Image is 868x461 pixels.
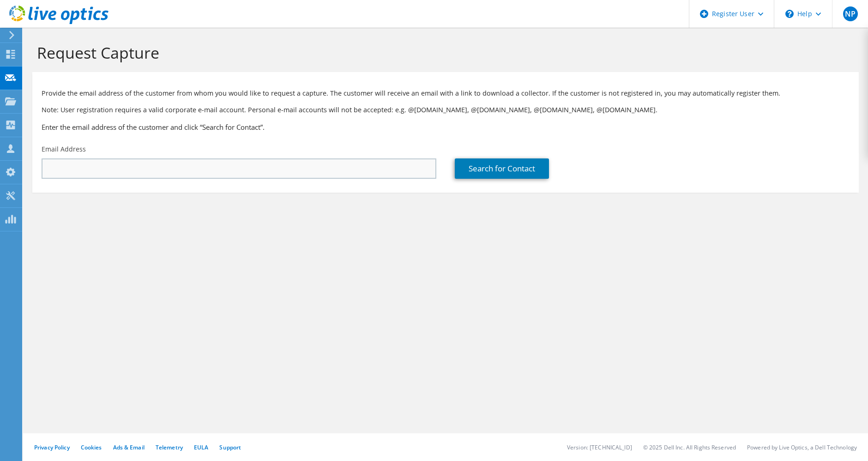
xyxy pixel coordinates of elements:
p: Provide the email address of the customer from whom you would like to request a capture. The cust... [42,88,850,98]
a: Search for Contact [455,158,549,179]
li: Version: [TECHNICAL_ID] [567,443,632,451]
a: Telemetry [156,443,183,451]
a: EULA [194,443,208,451]
p: Note: User registration requires a valid corporate e-mail account. Personal e-mail accounts will ... [42,105,850,115]
span: NP [843,6,858,21]
h3: Enter the email address of the customer and click “Search for Contact”. [42,122,850,132]
svg: \n [785,10,794,18]
li: Powered by Live Optics, a Dell Technology [747,443,857,451]
a: Privacy Policy [34,443,70,451]
h1: Request Capture [37,43,850,62]
li: © 2025 Dell Inc. All Rights Reserved [643,443,736,451]
a: Ads & Email [113,443,145,451]
label: Email Address [42,145,86,154]
a: Support [219,443,241,451]
a: Cookies [81,443,102,451]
